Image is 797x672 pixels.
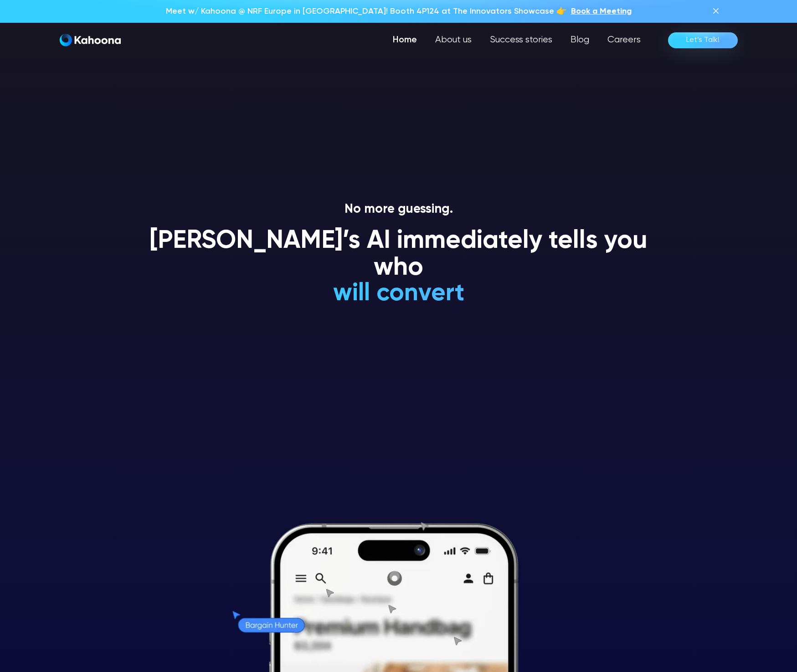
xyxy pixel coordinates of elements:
p: Meet w/ Kahoona @ NRF Europe in [GEOGRAPHIC_DATA]! Booth 4P124 at The Innovators Showcase 👉 [166,5,566,17]
a: Careers [598,31,650,49]
a: Book a Meeting [571,5,632,17]
a: Success stories [481,31,561,49]
a: About us [426,31,481,49]
a: Let’s Talk! [668,32,738,48]
div: Let’s Talk! [686,33,720,47]
a: home [60,34,121,47]
h1: will convert [264,280,533,307]
span: Book a Meeting [571,7,632,15]
a: Home [384,31,426,49]
img: Kahoona logo white [60,34,121,46]
h1: [PERSON_NAME]’s AI immediately tells you who [139,228,658,282]
p: No more guessing. [139,202,658,217]
a: Blog [561,31,598,49]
